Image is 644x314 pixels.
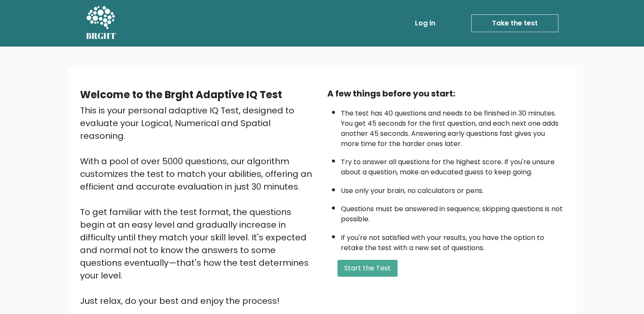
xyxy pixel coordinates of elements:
[80,88,282,102] b: Welcome to the Brght Adaptive IQ Test
[341,182,564,196] li: Use only your brain, no calculators or pens.
[341,200,564,224] li: Questions must be answered in sequence; skipping questions is not possible.
[412,15,439,32] a: Log in
[337,260,398,277] button: Start the Test
[341,104,564,149] li: The test has 40 questions and needs to be finished in 30 minutes. You get 45 seconds for the firs...
[80,104,317,307] div: This is your personal adaptive IQ Test, designed to evaluate your Logical, Numerical and Spatial ...
[341,229,564,253] li: If you're not satisfied with your results, you have the option to retake the test with a new set ...
[341,153,564,177] li: Try to answer all questions for the highest score. If you're unsure about a question, make an edu...
[86,31,116,41] h5: BRGHT
[471,14,558,32] a: Take the test
[327,87,564,100] div: A few things before you start:
[86,3,116,43] a: BRGHT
